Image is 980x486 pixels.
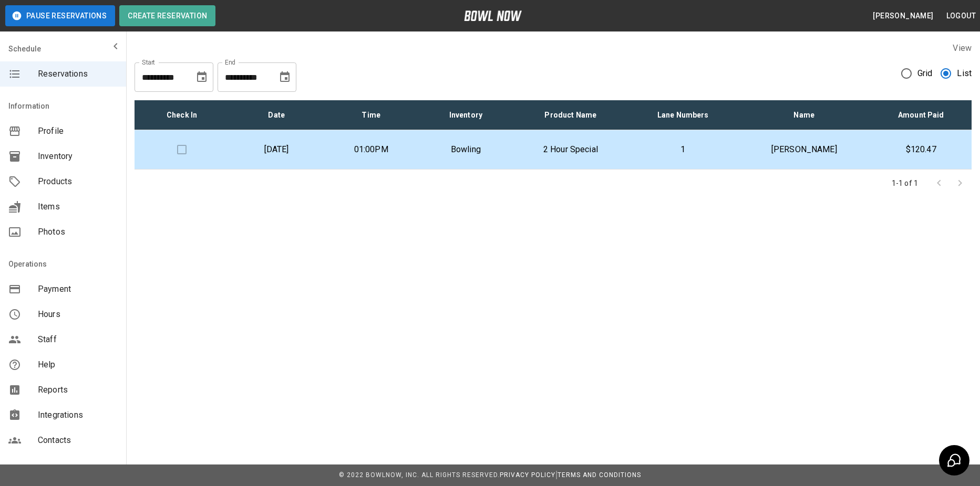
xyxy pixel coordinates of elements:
[38,434,118,447] span: Contacts
[135,100,229,130] th: Check In
[38,283,118,295] span: Payment
[38,150,118,163] span: Inventory
[628,100,738,130] th: Lane Numbers
[464,10,522,21] img: logo
[332,143,410,156] p: 01:00PM
[38,226,118,238] span: Photos
[274,67,295,88] button: Choose date, selected date is Sep 10, 2025
[427,143,504,156] p: Bowling
[38,175,118,188] span: Products
[339,471,500,479] span: © 2022 BowlNow, Inc. All Rights Reserved.
[238,143,315,156] p: [DATE]
[119,5,215,26] button: Create Reservation
[636,143,729,156] p: 1
[558,471,641,479] a: Terms and Conditions
[418,100,513,130] th: Inventory
[38,358,118,371] span: Help
[38,333,118,346] span: Staff
[5,5,115,26] button: Pause Reservations
[500,471,555,479] a: Privacy Policy
[38,308,118,321] span: Hours
[917,67,933,80] span: Grid
[38,409,118,421] span: Integrations
[324,100,418,130] th: Time
[879,143,964,156] p: $120.47
[871,100,972,130] th: Amount Paid
[869,6,937,26] button: [PERSON_NAME]
[229,100,324,130] th: Date
[957,67,972,80] span: List
[738,100,870,130] th: Name
[38,200,118,213] span: Items
[38,68,118,80] span: Reservations
[513,100,628,130] th: Product Name
[942,6,980,26] button: Logout
[191,67,212,88] button: Choose date, selected date is Aug 10, 2025
[892,178,918,188] p: 1-1 of 1
[746,143,862,156] p: [PERSON_NAME]
[953,43,972,53] label: View
[521,143,620,156] p: 2 Hour Special
[38,384,118,396] span: Reports
[38,125,118,138] span: Profile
